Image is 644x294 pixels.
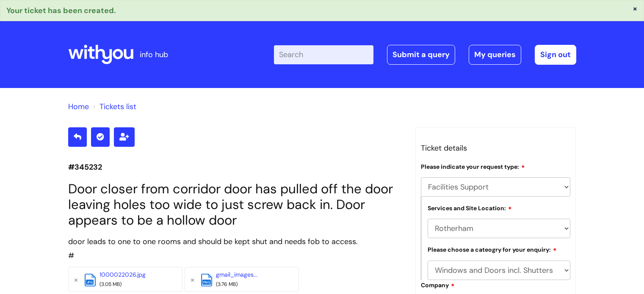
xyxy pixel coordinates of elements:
[387,45,455,64] a: Submit a query
[86,280,94,285] span: jpg
[202,280,211,285] span: png
[421,280,455,289] label: Company
[274,45,373,64] input: Search
[100,102,136,112] a: Tickets list
[535,45,576,64] a: Sign out
[216,280,284,289] div: (3.76 MB)
[100,271,146,278] a: 1000022026.jpg
[68,100,89,113] li: Solution home
[140,48,168,61] p: info hub
[421,162,525,170] label: Please indicate your request type:
[633,5,638,12] button: ×
[91,100,136,113] li: Tickets list
[216,271,257,278] a: gmail_images...
[469,45,521,64] a: My queries
[68,181,403,228] h1: Door closer from corridor door has pulled off the door leaving holes too wide to just screw back ...
[428,203,512,212] label: Services and Site Location:
[68,235,403,248] div: door leads to one to one rooms and should be kept shut and needs fob to access.
[428,245,557,253] label: Please choose a cateogry for your enquiry:
[68,235,403,262] div: #
[421,141,571,155] h3: Ticket details
[100,280,167,289] div: (3.05 MB)
[68,102,89,112] a: Home
[68,160,403,174] p: #345232
[274,45,576,64] div: | -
